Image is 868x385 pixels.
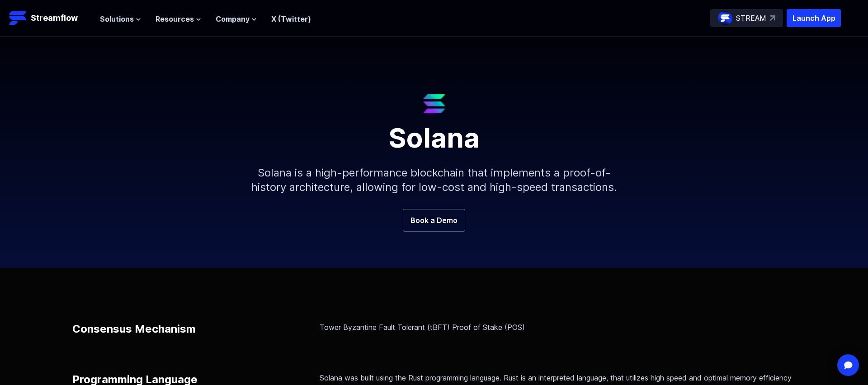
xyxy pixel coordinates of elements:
[100,14,134,24] span: Solutions
[156,14,201,24] button: Resources
[770,15,775,21] img: top-right-arrow.svg
[736,13,766,23] p: STREAM
[100,14,141,24] button: Solutions
[710,9,783,27] a: STREAM
[423,94,445,113] img: Solana
[718,11,732,25] img: streamflow-logo-circle.png
[403,209,465,232] a: Book a Demo
[240,151,628,209] p: Solana is a high-performance blockchain that implements a proof-of-history architecture, allowing...
[320,322,796,333] p: Tower Byzantine Fault Tolerant (tBFT) Proof of Stake (POS)
[787,9,841,27] button: Launch App
[217,113,651,151] h1: Solana
[72,322,196,336] p: Consensus Mechanism
[9,9,27,27] img: Streamflow Logo
[216,14,250,24] span: Company
[216,14,257,24] button: Company
[837,354,859,376] div: Open Intercom Messenger
[271,14,311,23] a: X (Twitter)
[9,9,91,27] a: Streamflow
[156,14,194,24] span: Resources
[31,12,78,24] p: Streamflow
